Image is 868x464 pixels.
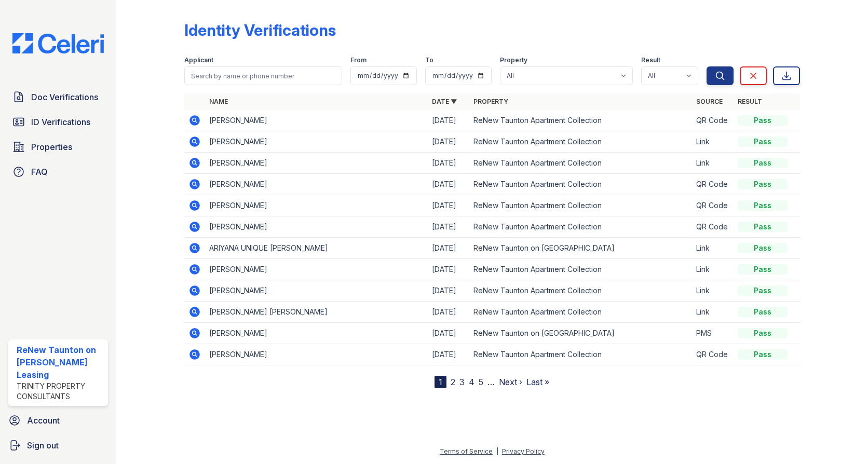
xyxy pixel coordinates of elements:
[692,195,734,216] td: QR Code
[205,302,428,323] td: [PERSON_NAME] [PERSON_NAME]
[428,280,469,302] td: [DATE]
[428,131,469,153] td: [DATE]
[692,238,734,259] td: Link
[738,179,788,189] div: Pass
[692,323,734,344] td: PMS
[469,323,692,344] td: ReNew Taunton on [GEOGRAPHIC_DATA]
[184,56,213,64] label: Applicant
[526,377,549,387] a: Last »
[738,264,788,275] div: Pass
[738,328,788,338] div: Pass
[469,377,474,387] a: 4
[428,110,469,131] td: [DATE]
[205,216,428,238] td: [PERSON_NAME]
[469,153,692,174] td: ReNew Taunton Apartment Collection
[469,259,692,280] td: ReNew Taunton Apartment Collection
[692,302,734,323] td: Link
[31,91,98,103] span: Doc Verifications
[692,259,734,280] td: Link
[350,56,367,64] label: From
[428,323,469,344] td: [DATE]
[428,174,469,195] td: [DATE]
[738,158,788,168] div: Pass
[209,98,228,105] a: Name
[469,195,692,216] td: ReNew Taunton Apartment Collection
[738,200,788,211] div: Pass
[4,435,112,456] a: Sign out
[27,439,59,452] span: Sign out
[435,376,446,388] div: 1
[459,377,465,387] a: 3
[31,116,90,128] span: ID Verifications
[469,302,692,323] td: ReNew Taunton Apartment Collection
[31,166,48,178] span: FAQ
[469,216,692,238] td: ReNew Taunton Apartment Collection
[4,410,112,431] a: Account
[738,243,788,253] div: Pass
[440,447,493,455] a: Terms of Service
[692,110,734,131] td: QR Code
[499,377,522,387] a: Next ›
[487,376,495,388] span: …
[692,216,734,238] td: QR Code
[428,344,469,365] td: [DATE]
[502,447,545,455] a: Privacy Policy
[205,259,428,280] td: [PERSON_NAME]
[432,98,457,105] a: Date ▼
[8,137,108,157] a: Properties
[641,56,660,64] label: Result
[451,377,455,387] a: 2
[738,98,762,105] a: Result
[473,98,508,105] a: Property
[738,115,788,126] div: Pass
[205,153,428,174] td: [PERSON_NAME]
[692,344,734,365] td: QR Code
[17,344,104,381] div: ReNew Taunton on [PERSON_NAME] Leasing
[428,195,469,216] td: [DATE]
[738,307,788,317] div: Pass
[205,323,428,344] td: [PERSON_NAME]
[428,153,469,174] td: [DATE]
[496,447,498,455] div: |
[738,285,788,296] div: Pass
[428,259,469,280] td: [DATE]
[696,98,723,105] a: Source
[692,131,734,153] td: Link
[31,141,72,153] span: Properties
[205,131,428,153] td: [PERSON_NAME]
[205,174,428,195] td: [PERSON_NAME]
[8,112,108,132] a: ID Verifications
[469,131,692,153] td: ReNew Taunton Apartment Collection
[205,195,428,216] td: [PERSON_NAME]
[205,280,428,302] td: [PERSON_NAME]
[205,344,428,365] td: [PERSON_NAME]
[17,381,104,402] div: Trinity Property Consultants
[469,110,692,131] td: ReNew Taunton Apartment Collection
[8,161,108,182] a: FAQ
[425,56,433,64] label: To
[738,349,788,360] div: Pass
[692,280,734,302] td: Link
[469,280,692,302] td: ReNew Taunton Apartment Collection
[428,302,469,323] td: [DATE]
[469,174,692,195] td: ReNew Taunton Apartment Collection
[205,110,428,131] td: [PERSON_NAME]
[469,238,692,259] td: ReNew Taunton on [GEOGRAPHIC_DATA]
[184,21,336,39] div: Identity Verifications
[205,238,428,259] td: ARIYANA UNIQUE [PERSON_NAME]
[479,377,483,387] a: 5
[692,174,734,195] td: QR Code
[500,56,527,64] label: Property
[692,153,734,174] td: Link
[27,414,60,427] span: Account
[8,87,108,107] a: Doc Verifications
[428,238,469,259] td: [DATE]
[738,222,788,232] div: Pass
[428,216,469,238] td: [DATE]
[4,33,112,53] img: CE_Logo_Blue-a8612792a0a2168367f1c8372b55b34899dd931a85d93a1a3d3e32e68fde9ad4.png
[469,344,692,365] td: ReNew Taunton Apartment Collection
[184,66,342,85] input: Search by name or phone number
[738,137,788,147] div: Pass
